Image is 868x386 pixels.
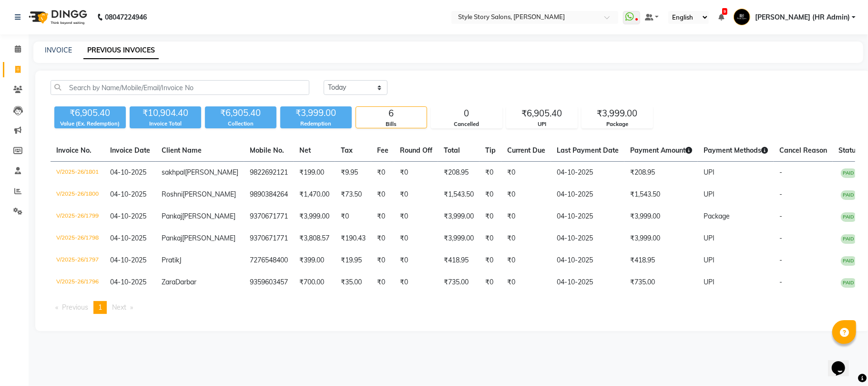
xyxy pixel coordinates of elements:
td: ₹0 [480,250,501,271]
div: 6 [356,107,427,120]
td: ₹3,999.00 [624,228,698,250]
td: 9370671771 [244,228,294,250]
td: ₹0 [371,184,394,206]
td: ₹208.95 [438,162,480,184]
a: INVOICE [45,46,72,54]
span: 04-10-2025 [110,278,146,286]
span: UPI [704,278,715,286]
td: 04-10-2025 [551,228,624,250]
div: ₹3,999.00 [582,107,653,120]
span: - [779,256,782,264]
td: 9890384264 [244,184,294,206]
td: ₹418.95 [624,250,698,271]
span: Client Name [162,146,202,155]
span: - [779,234,782,242]
a: PREVIOUS INVOICES [83,42,159,59]
td: ₹0 [371,206,394,228]
td: ₹0 [501,206,551,228]
td: ₹0 [394,271,438,293]
td: ₹735.00 [438,271,480,293]
span: Tip [485,146,496,155]
span: Invoice Date [110,146,150,155]
span: Tax [341,146,353,155]
td: ₹735.00 [624,271,698,293]
span: 1 [98,303,102,312]
td: ₹0 [480,271,501,293]
td: ₹3,999.00 [294,206,335,228]
span: PAID [841,212,857,222]
td: ₹0 [394,162,438,184]
div: ₹10,904.40 [130,106,201,120]
span: - [779,212,782,220]
div: Invoice Total [130,120,201,128]
span: PAID [841,278,857,288]
td: 04-10-2025 [551,162,624,184]
span: Payment Amount [630,146,692,155]
td: ₹3,999.00 [438,228,480,250]
td: ₹1,543.50 [624,184,698,206]
span: UPI [704,256,715,264]
td: ₹0 [371,228,394,250]
td: ₹0 [501,228,551,250]
span: PAID [841,256,857,266]
td: ₹3,999.00 [438,206,480,228]
span: Round Off [400,146,432,155]
span: Payment Methods [704,146,768,155]
div: Cancelled [431,120,502,128]
div: ₹6,905.40 [507,107,577,120]
td: ₹0 [394,206,438,228]
td: ₹0 [480,184,501,206]
td: ₹9.95 [335,162,371,184]
span: Total [444,146,460,155]
div: UPI [507,120,577,128]
span: Previous [62,303,88,312]
td: ₹0 [335,206,371,228]
td: ₹0 [371,250,394,271]
div: Value (Ex. Redemption) [54,120,126,128]
span: 04-10-2025 [110,212,146,220]
td: ₹35.00 [335,271,371,293]
span: PAID [841,190,857,200]
td: V/2025-26/1799 [51,206,104,228]
span: UPI [704,168,715,177]
span: Fee [377,146,388,155]
td: 04-10-2025 [551,271,624,293]
span: [PERSON_NAME] [183,190,236,198]
span: Net [299,146,311,155]
td: V/2025-26/1796 [51,271,104,293]
span: Invoice No. [56,146,92,155]
span: - [779,190,782,198]
img: Nilofar Ali (HR Admin) [734,9,750,25]
span: Pratik [162,256,179,264]
td: 9359603457 [244,271,294,293]
span: Cancel Reason [779,146,827,155]
td: ₹0 [394,228,438,250]
span: Mobile No. [250,146,284,155]
span: 04-10-2025 [110,190,146,198]
span: [PERSON_NAME] [182,234,235,242]
div: Package [582,120,653,128]
a: 9 [718,13,724,21]
td: ₹399.00 [294,250,335,271]
td: ₹190.43 [335,228,371,250]
span: UPI [704,190,715,198]
span: [PERSON_NAME] [182,212,235,220]
td: 7276548400 [244,250,294,271]
span: Zara [162,278,175,286]
img: logo [24,4,90,31]
span: Next [112,303,126,312]
td: ₹0 [501,271,551,293]
div: ₹3,999.00 [280,106,352,120]
input: Search by Name/Mobile/Email/Invoice No [51,80,309,95]
td: ₹0 [394,250,438,271]
span: Current Due [507,146,545,155]
span: Darbar [175,278,196,286]
div: Bills [356,120,427,128]
span: Status [838,146,859,155]
td: 04-10-2025 [551,206,624,228]
td: ₹0 [501,250,551,271]
div: ₹6,905.40 [54,106,126,120]
td: ₹0 [501,184,551,206]
div: Redemption [280,120,352,128]
span: J [179,256,182,264]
